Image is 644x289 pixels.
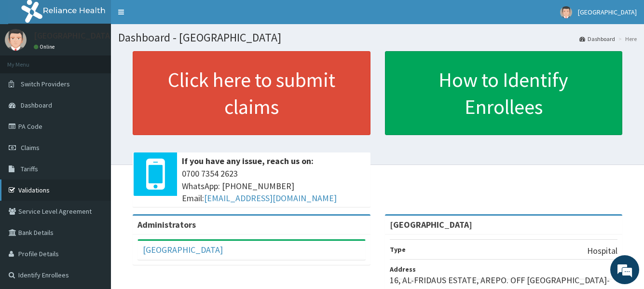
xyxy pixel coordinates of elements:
b: Address [390,265,416,274]
img: User Image [5,29,27,51]
b: If you have any issue, reach us on: [182,155,314,166]
li: Here [616,35,637,43]
strong: [GEOGRAPHIC_DATA] [390,219,472,230]
span: Tariffs [21,165,38,173]
a: [EMAIL_ADDRESS][DOMAIN_NAME] [204,193,337,204]
p: [GEOGRAPHIC_DATA] [34,31,113,40]
a: How to Identify Enrollees [385,51,623,135]
a: Click here to submit claims [133,51,370,135]
a: [GEOGRAPHIC_DATA] [143,244,223,255]
b: Administrators [137,219,196,230]
span: Dashboard [21,101,52,110]
span: Switch Providers [21,80,70,88]
a: Online [34,43,57,50]
img: User Image [560,6,572,18]
span: [GEOGRAPHIC_DATA] [578,8,637,16]
a: Dashboard [579,35,615,43]
b: Type [390,245,406,254]
p: Hospital [587,245,617,257]
span: 0700 7354 2623 WhatsApp: [PHONE_NUMBER] Email: [182,167,366,205]
span: Claims [21,143,40,152]
h1: Dashboard - [GEOGRAPHIC_DATA] [118,31,637,44]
